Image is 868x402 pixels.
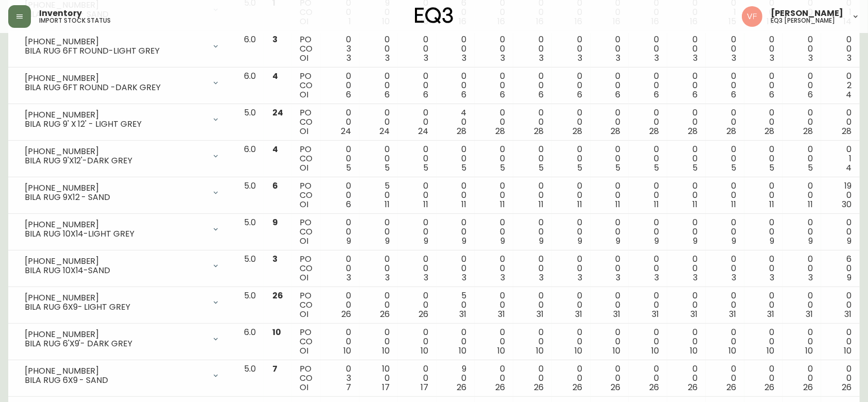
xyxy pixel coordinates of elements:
span: OI [300,198,308,210]
span: 6 [577,89,582,100]
div: 0 0 [599,35,621,63]
div: BILA RUG 6FT ROUND -DARK GREY [25,83,205,92]
span: 9 [654,235,659,247]
div: 0 0 [483,108,505,136]
div: 0 0 [791,218,813,246]
span: 5 [346,162,351,174]
div: PO CO [300,328,313,356]
span: 3 [539,52,544,64]
div: 0 0 [714,145,736,173]
span: 28 [649,125,659,137]
span: 3 [732,272,736,283]
div: 0 0 [714,255,736,282]
div: 0 0 [329,181,351,209]
img: logo [415,7,453,24]
div: 0 0 [445,181,467,209]
div: 0 0 [599,108,621,136]
div: 0 0 [368,72,390,99]
div: 0 0 [406,328,428,356]
span: 4 [272,70,278,82]
span: 5 [731,162,736,174]
div: 4 0 [445,108,467,136]
td: 5.0 [236,214,265,250]
span: OI [300,272,308,283]
span: 11 [692,198,698,210]
span: 6 [770,89,775,100]
div: 0 0 [560,108,582,136]
div: BILA RUG 10X14-SAND [25,266,205,275]
span: 24 [272,107,283,119]
span: 11 [731,198,736,210]
div: 0 0 [791,255,813,282]
div: 0 0 [329,145,351,173]
span: 6 [615,89,620,100]
div: BILA RUG 6FT ROUND-LIGHT GREY [25,46,205,56]
span: 31 [613,308,620,320]
span: 3 [424,272,428,283]
div: 0 0 [522,181,544,209]
span: 5 [615,162,620,174]
div: 0 0 [714,108,736,136]
div: 0 0 [791,291,813,319]
span: 3 [578,52,582,64]
div: 0 0 [753,181,775,209]
td: 5.0 [236,287,265,324]
td: 6.0 [236,141,265,177]
span: 6 [346,89,351,100]
span: 9 [578,235,582,247]
span: 3 [616,52,620,64]
div: 0 0 [675,291,698,319]
span: 9 [847,272,852,283]
div: 0 0 [791,181,813,209]
div: [PHONE_NUMBER]BILA RUG 9X12 - SAND [16,181,228,204]
div: 6 0 [829,255,852,282]
div: 0 0 [675,72,698,99]
span: 6 [500,89,505,100]
span: 31 [806,308,813,320]
span: 9 [346,235,351,247]
span: 5 [692,162,698,174]
div: [PHONE_NUMBER] [25,257,205,266]
span: 9 [847,235,852,247]
div: 0 0 [791,108,813,136]
span: 9 [500,235,505,247]
span: 28 [572,125,582,137]
span: [PERSON_NAME] [771,9,843,18]
h5: eq3 [PERSON_NAME] [771,18,835,24]
div: 0 0 [406,181,428,209]
div: 0 0 [599,218,621,246]
div: 0 0 [714,181,736,209]
div: [PHONE_NUMBER]BILA RUG 6'X9'- DARK GREY [16,328,228,350]
div: 5 0 [368,181,390,209]
div: 19 0 [829,181,852,209]
div: 0 0 [753,72,775,99]
div: 0 0 [753,35,775,63]
span: 9 [732,235,736,247]
td: 6.0 [236,68,265,104]
span: 6 [539,89,544,100]
div: 0 0 [637,72,659,99]
div: 0 0 [714,72,736,99]
div: 0 0 [560,181,582,209]
div: 0 0 [599,255,621,282]
div: 0 0 [599,291,621,319]
div: 0 0 [368,145,390,173]
span: 3 [654,52,659,64]
div: 0 0 [483,255,505,282]
span: 9 [539,235,544,247]
span: 28 [611,125,620,137]
div: [PHONE_NUMBER] [25,74,205,83]
div: 0 3 [329,35,351,63]
div: BILA RUG 9X12 - SAND [25,193,205,202]
div: 0 0 [675,145,698,173]
div: [PHONE_NUMBER]BILA RUG 10X14-LIGHT GREY [16,218,228,241]
span: 9 [616,235,620,247]
div: [PHONE_NUMBER] [25,110,205,120]
div: 0 0 [753,145,775,173]
div: 0 0 [522,145,544,173]
div: 0 0 [675,181,698,209]
div: 0 0 [368,328,390,356]
span: 6 [346,198,351,210]
span: OI [300,235,308,247]
span: 3 [346,52,351,64]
